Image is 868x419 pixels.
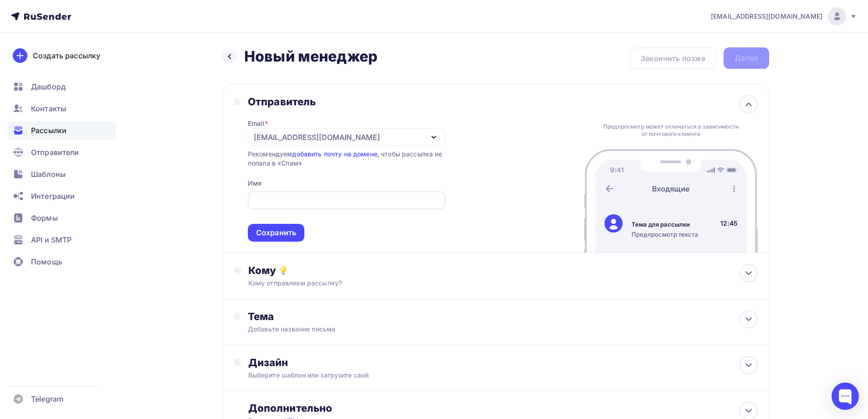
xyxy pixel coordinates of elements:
div: Дополнительно [248,402,758,414]
span: Шаблоны [31,169,66,180]
div: Добавьте название письма [248,325,410,334]
span: Дашборд [31,81,66,92]
span: Интеграции [31,191,75,202]
div: Кому отправляем рассылку? [248,279,707,288]
div: Тема [248,310,428,323]
button: [EMAIL_ADDRESS][DOMAIN_NAME] [248,128,445,146]
a: Дашборд [7,78,116,96]
span: Помощь [31,256,62,267]
div: Предпросмотр может отличаться в зависимости от почтового клиента [601,123,741,138]
h2: Новый менеджер [244,47,377,66]
div: [EMAIL_ADDRESS][DOMAIN_NAME] [254,132,380,143]
a: Отправители [7,143,116,161]
span: Отправители [31,147,79,158]
a: добавить почту на домене [292,150,377,158]
div: Предпросмотр текста [632,230,698,238]
div: Сохранить [256,228,296,238]
span: API и SMTP [31,234,72,245]
a: Формы [7,209,116,227]
a: [EMAIL_ADDRESS][DOMAIN_NAME] [711,7,857,26]
a: Контакты [7,99,116,118]
div: Отправитель [248,95,445,108]
div: Дизайн [248,356,758,369]
div: Тема для рассылки [632,220,698,228]
span: Telegram [31,393,63,404]
div: Создать рассылку [33,50,100,61]
div: Выберите шаблон или загрузите свой [248,371,707,380]
div: Имя [248,179,262,188]
div: Email [248,119,268,128]
span: Рассылки [31,125,67,136]
div: 12:45 [720,219,738,228]
div: Кому [248,264,758,277]
a: Рассылки [7,121,116,140]
span: Контакты [31,103,66,114]
span: [EMAIL_ADDRESS][DOMAIN_NAME] [711,12,822,21]
a: Шаблоны [7,165,116,183]
span: Формы [31,212,58,223]
div: Рекомендуем , чтобы рассылка не попала в «Спам» [248,150,445,168]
